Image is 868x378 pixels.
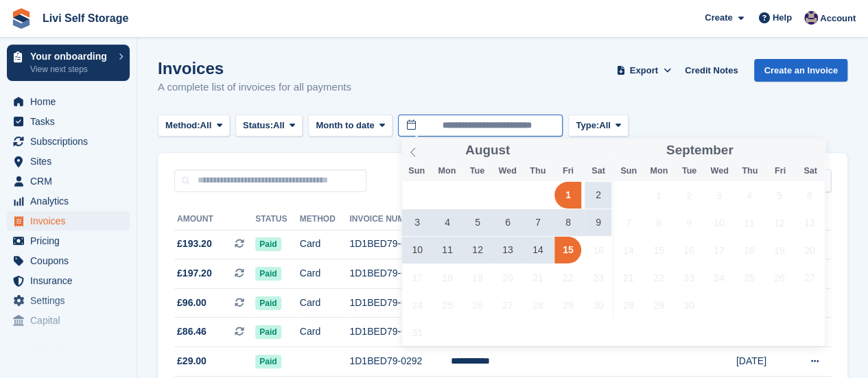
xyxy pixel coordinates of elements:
[7,112,130,131] a: menu
[177,237,212,251] span: £193.20
[754,59,847,82] a: Create an Invoice
[7,251,130,270] a: menu
[645,209,672,236] span: September 8, 2025
[705,237,732,263] span: September 17, 2025
[736,264,762,291] span: September 25, 2025
[432,167,462,176] span: Mon
[644,167,674,176] span: Mon
[675,182,702,209] span: September 2, 2025
[200,119,212,132] span: All
[585,292,611,318] span: August 30, 2025
[645,292,672,318] span: September 29, 2025
[820,12,856,25] span: Account
[404,209,431,236] span: August 3, 2025
[401,167,432,176] span: Sun
[523,167,553,176] span: Thu
[554,237,581,263] span: August 15, 2025
[404,292,431,318] span: August 24, 2025
[599,119,611,132] span: All
[434,209,460,236] span: August 4, 2025
[464,209,491,236] span: August 5, 2025
[773,11,792,25] span: Help
[464,292,491,318] span: August 26, 2025
[583,167,613,176] span: Sat
[494,264,521,291] span: August 20, 2025
[30,172,113,191] span: CRM
[11,8,32,29] img: stora-icon-8386f47178a22dfd0bd8f6a31ec36ba5ce8667c1dd55bd0f319d3a0aa187defe.svg
[434,264,460,291] span: August 18, 2025
[404,237,431,263] span: August 10, 2025
[704,167,734,176] span: Wed
[30,271,113,290] span: Insurance
[464,237,491,263] span: August 12, 2025
[795,167,825,176] span: Sat
[705,182,732,209] span: September 3, 2025
[524,237,551,263] span: August 14, 2025
[404,264,431,291] span: August 17, 2025
[37,7,134,29] a: Livi Self Storage
[576,119,599,132] span: Type:
[766,264,793,291] span: September 26, 2025
[165,119,200,132] span: Method:
[300,209,350,231] th: Method
[30,191,113,211] span: Analytics
[705,264,732,291] span: September 24, 2025
[675,292,702,318] span: September 30, 2025
[30,211,113,231] span: Invoices
[12,342,137,355] span: Storefront
[158,80,351,95] p: A complete list of invoices for all payments
[585,209,611,236] span: August 9, 2025
[404,319,431,346] span: August 31, 2025
[705,209,732,236] span: September 10, 2025
[568,115,629,137] button: Type: All
[255,267,281,281] span: Paid
[177,324,207,339] span: £86.46
[30,112,113,131] span: Tasks
[7,172,130,191] a: menu
[615,292,642,318] span: September 28, 2025
[796,182,823,209] span: September 6, 2025
[494,209,521,236] span: August 6, 2025
[30,132,113,151] span: Subscriptions
[174,209,255,231] th: Amount
[554,292,581,318] span: August 29, 2025
[554,264,581,291] span: August 22, 2025
[464,264,491,291] span: August 19, 2025
[666,144,734,157] span: September
[615,237,642,263] span: September 14, 2025
[705,11,732,25] span: Create
[273,119,285,132] span: All
[349,259,451,289] td: 1D1BED79-0295
[524,292,551,318] span: August 28, 2025
[675,237,702,263] span: September 16, 2025
[434,237,460,263] span: August 11, 2025
[796,264,823,291] span: September 27, 2025
[300,230,350,259] td: Card
[613,167,644,176] span: Sun
[736,209,762,236] span: September 11, 2025
[300,259,350,289] td: Card
[235,115,303,137] button: Status: All
[796,209,823,236] span: September 13, 2025
[30,311,113,330] span: Capital
[494,292,521,318] span: August 27, 2025
[30,51,112,61] p: Your onboarding
[524,264,551,291] span: August 21, 2025
[766,209,793,236] span: September 12, 2025
[177,354,207,368] span: £29.00
[492,167,522,176] span: Wed
[349,230,451,259] td: 1D1BED79-0296
[735,167,765,176] span: Thu
[796,237,823,263] span: September 20, 2025
[349,318,451,347] td: 1D1BED79-0293
[30,92,113,111] span: Home
[494,237,521,263] span: August 13, 2025
[553,167,583,176] span: Fri
[158,59,351,78] h1: Invoices
[675,264,702,291] span: September 23, 2025
[675,209,702,236] span: September 9, 2025
[736,347,791,377] td: [DATE]
[300,318,350,347] td: Card
[462,167,492,176] span: Tue
[255,296,281,310] span: Paid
